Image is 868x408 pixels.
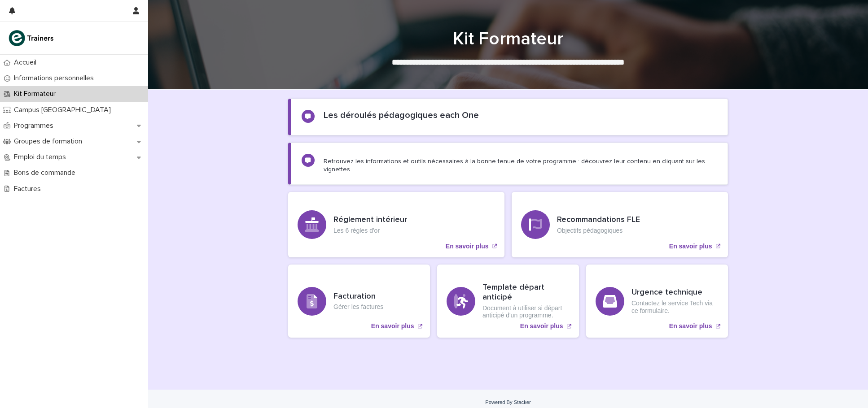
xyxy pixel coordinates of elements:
p: Programmes [10,122,61,130]
p: Document à utiliser si départ anticipé d'un programme. [482,304,570,320]
p: Accueil [10,58,44,67]
p: Les 6 règles d'or [333,227,407,234]
h3: Template départ anticipé [482,283,570,302]
p: En savoir plus [371,322,414,330]
p: Informations personnelles [10,74,101,82]
p: Groupes de formation [10,137,89,146]
p: Kit Formateur [10,90,63,98]
p: Retrouvez les informations et outils nécessaires à la bonne tenue de votre programme : découvrez ... [324,157,717,174]
p: En savoir plus [446,243,489,250]
p: Campus [GEOGRAPHIC_DATA] [10,106,118,114]
a: En savoir plus [586,265,728,338]
p: Bons de commande [10,169,83,177]
h1: Kit Formateur [288,28,728,50]
img: K0CqGN7SDeD6s4JG8KQk [7,29,57,47]
a: En savoir plus [288,265,430,338]
p: Emploi du temps [10,153,73,161]
h3: Urgence technique [631,288,719,298]
p: En savoir plus [669,322,712,330]
p: En savoir plus [669,243,712,250]
p: En savoir plus [520,322,563,330]
a: En savoir plus [512,192,728,257]
p: Factures [10,185,48,193]
h3: Réglement intérieur [333,215,407,225]
h3: Recommandations FLE [557,215,640,225]
a: En savoir plus [437,265,579,338]
p: Contactez le service Tech via ce formulaire. [631,299,719,315]
p: Gérer les factures [333,303,383,311]
h3: Facturation [333,292,383,302]
h2: Les déroulés pédagogiques each One [324,110,479,121]
p: Objectifs pédagogiques [557,227,640,234]
a: Powered By Stacker [485,399,530,405]
a: En savoir plus [288,192,504,257]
